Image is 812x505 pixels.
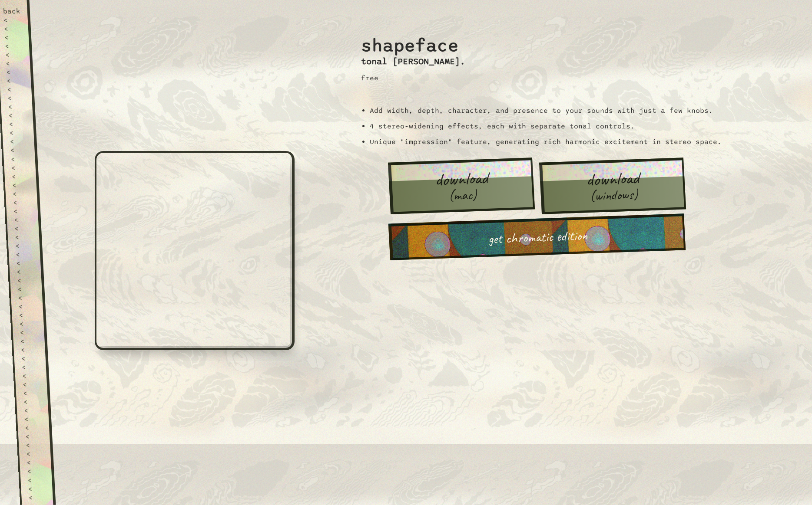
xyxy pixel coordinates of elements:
[361,74,465,82] p: free
[28,493,46,502] div: <
[25,432,43,441] div: <
[370,122,722,131] li: 4 stereo-widening effects, each with separate tonal controls.
[388,213,686,260] a: get chromatic edition
[27,475,45,484] div: <
[388,158,535,214] a: download (mac)
[17,285,35,293] div: <
[18,293,36,302] div: <
[19,311,36,319] div: <
[3,7,20,16] div: back
[12,189,30,198] div: <
[23,389,40,397] div: <
[11,172,29,180] div: <
[18,302,36,311] div: <
[15,241,33,250] div: <
[448,187,477,203] span: (mac)
[12,180,30,189] div: <
[13,215,31,224] div: <
[23,397,41,406] div: <
[586,169,640,189] span: download
[9,120,27,128] div: <
[370,106,722,115] li: Add width, depth, character, and presence to your sounds with just a few knobs.
[17,267,34,276] div: <
[10,154,28,163] div: <
[589,187,638,203] span: (windows)
[22,371,40,380] div: <
[15,233,33,241] div: <
[361,56,465,67] h3: tonal [PERSON_NAME].
[3,24,21,33] div: <
[10,146,28,154] div: <
[21,354,39,363] div: <
[20,328,37,337] div: <
[6,59,23,68] div: <
[5,50,23,59] div: <
[539,158,686,214] a: download (windows)
[3,16,21,24] div: <
[24,406,42,415] div: <
[4,33,22,42] div: <
[7,76,24,85] div: <
[26,441,43,449] div: <
[13,198,30,207] div: <
[17,276,35,285] div: <
[7,94,25,102] div: <
[8,111,26,120] div: <
[9,128,27,137] div: <
[16,250,33,259] div: <
[22,380,40,389] div: <
[7,85,25,94] div: <
[14,224,32,233] div: <
[6,68,24,76] div: <
[361,25,465,56] h2: shapeface
[26,449,44,458] div: <
[20,345,38,354] div: <
[8,102,26,111] div: <
[27,467,45,475] div: <
[370,138,722,146] li: Unique "impression" feature, generating rich harmonic excitement in stereo space.
[28,484,46,493] div: <
[21,363,39,371] div: <
[10,137,27,146] div: <
[16,259,34,267] div: <
[19,319,37,328] div: <
[13,207,31,215] div: <
[95,151,295,350] iframe: shapeface
[24,415,42,423] div: <
[11,163,29,172] div: <
[5,42,23,50] div: <
[435,169,489,189] span: download
[20,337,38,345] div: <
[27,458,44,467] div: <
[25,423,43,432] div: <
